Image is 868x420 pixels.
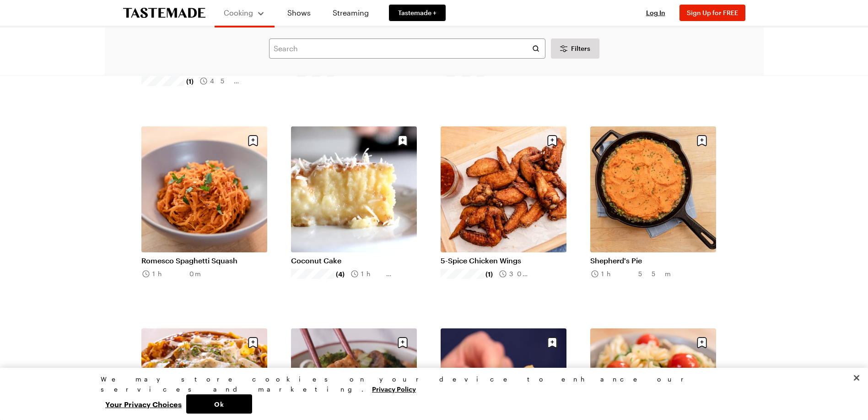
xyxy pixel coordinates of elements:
span: Sign Up for FREE [687,9,738,16]
button: Sign Up for FREE [679,5,745,21]
button: Desktop filters [551,38,599,59]
button: Save recipe [394,132,411,149]
a: Tastemade + [389,5,446,21]
button: Save recipe [394,334,411,351]
button: Save recipe [693,334,711,351]
button: Your Privacy Choices [101,394,186,414]
span: Cooking [224,8,253,17]
a: Coconut Cake [291,256,417,265]
button: Close [846,368,867,388]
button: Save recipe [244,334,262,351]
div: We may store cookies on your device to enhance our services and marketing. [101,374,760,394]
button: Save recipe [544,132,561,149]
span: Filters [571,44,590,53]
button: Save recipe [244,132,262,149]
span: Tastemade + [398,8,437,17]
a: To Tastemade Home Page [123,8,205,18]
a: More information about your privacy, opens in a new tab [372,384,416,393]
button: Ok [186,394,252,414]
a: Shepherd's Pie [590,256,716,265]
button: Save recipe [693,132,711,149]
span: Log In [646,9,665,16]
a: 5-Spice Chicken Wings [441,256,566,265]
a: Romesco Spaghetti Squash [141,256,267,265]
button: Save recipe [544,334,561,351]
button: Cooking [224,4,265,22]
button: Log In [637,8,674,17]
div: Privacy [101,374,760,414]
